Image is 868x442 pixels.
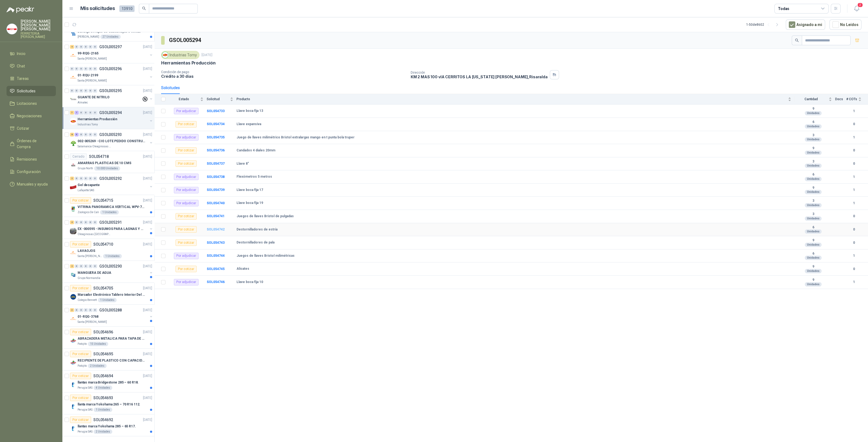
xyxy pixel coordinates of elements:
div: 0 [79,67,83,71]
div: Unidades [805,137,822,142]
img: Company Logo [70,118,76,125]
div: 0 [88,133,92,136]
span: Producto [237,97,787,101]
a: Licitaciones [7,98,56,109]
p: Patojito [78,364,87,368]
div: 1 Unidades [98,298,117,302]
div: 0 [75,45,79,49]
a: Remisiones [7,154,56,164]
div: 0 [88,308,92,312]
a: Por cotizarSOL054696[DATE] Company LogoABRAZADERA METALICA PARA TAPA DE TAMBOR DE PLASTICO DE 50 ... [62,327,154,349]
div: 2 [70,264,74,268]
b: SOL054745 [207,267,225,271]
a: Por cotizarSOL054705[DATE] Company LogoMarcador Electrónico Tablero Interior Del Día Del Juego Pa... [62,283,154,305]
th: Estado [169,94,207,105]
p: [DATE] [143,220,152,225]
p: EX -000595 - INSUMOS PARA LAGNAS Y OFICINAS PLANTA [78,226,145,232]
div: 0 [79,133,83,136]
span: search [142,6,146,10]
b: 3 [794,160,832,164]
th: Docs [835,94,846,105]
p: [DATE] [143,66,152,71]
p: [DATE] [143,44,152,50]
div: Por cotizar [175,147,197,154]
p: [DATE] [143,264,152,269]
a: 7 7 0 0 0 0 GSOL005294[DATE] Company LogoHerramientas ProducciónIndustrias Tomy [70,109,153,127]
div: Unidades [805,151,822,155]
p: Grupo North [78,166,93,171]
div: 7 [75,111,79,115]
p: GSOL005296 [99,67,122,71]
div: 0 [88,67,92,71]
div: Por adjudicar [174,174,199,180]
b: SOL054733 [207,109,225,113]
b: SOL054746 [207,280,225,284]
img: Company Logo [70,52,76,59]
p: Gel decapante [78,183,100,188]
th: # COTs [846,94,868,105]
th: Cantidad [794,94,835,105]
p: GSOL005288 [99,308,122,312]
a: 4 0 0 0 0 0 GSOL005297[DATE] Company Logo99-RQG-2165Santa [PERSON_NAME] [70,44,153,61]
div: 0 [84,264,88,268]
div: 2 Unidades [88,364,107,368]
a: SOL054736 [207,148,225,152]
p: Colegio Bennett [78,298,97,302]
a: 8 6 0 0 0 0 GSOL005293[DATE] Company Logo002-005269 - CIO LOTE PEDIDO CONSTRUCCIONSalamanca Oleag... [70,131,153,149]
p: [DATE] [143,242,152,247]
div: 1 Unidades [100,210,119,214]
div: 4 Unidades [94,386,112,390]
img: Company Logo [7,24,17,34]
a: CerradoSOL054718[DATE] Company LogoAMARRAS PLASTICAS DE 10 CMSGrupo North10.000 Unidades [62,151,154,173]
p: Almatec [78,100,88,105]
a: SOL054744 [207,254,225,258]
a: Por cotizarSOL054693[DATE] Company Logollanta marca Yokohama 265 – 70 R16 112.Perugia SAS1 Unidades [62,392,154,414]
p: VITRINA PANORAMICA VERTICAL WPV-700FA [78,204,145,210]
p: Perugia SAS [78,408,92,412]
div: Unidades [805,177,822,181]
p: SOL054715 [93,199,113,202]
div: 0 [93,67,97,71]
img: Company Logo [70,272,76,278]
img: Company Logo [70,403,76,410]
img: Company Logo [70,74,76,81]
span: Inicio [17,51,25,57]
p: Santa [PERSON_NAME] [78,254,102,258]
div: 0 [79,45,83,49]
b: 1 [846,135,861,140]
div: 0 [84,220,88,224]
b: 9 [794,107,832,111]
div: Por cotizar [175,160,197,167]
th: Producto [237,94,794,105]
span: # COTs [846,97,857,101]
b: Llave 8" [237,162,249,166]
div: Todas [778,6,789,12]
th: Solicitud [207,94,237,105]
a: Solicitudes [7,86,56,96]
div: 0 [75,89,79,93]
div: 1 Unidades [94,408,112,412]
p: GSOL005291 [99,220,122,224]
p: llanta marca Yokohama 265 – 70 R16 112. [78,402,140,407]
p: SOL054695 [93,352,113,356]
div: 0 [93,133,97,136]
div: 27 Unidades [100,35,121,39]
div: Cerrado [70,153,87,160]
p: [DATE] [143,395,152,401]
b: SOL054741 [207,214,225,218]
a: SOL054738 [207,175,225,179]
div: Por cotizar [70,351,91,357]
b: Llave expansiva [237,122,261,126]
b: 0 [846,148,861,153]
div: 1 Unidades [103,254,122,258]
div: 8 [70,133,74,136]
img: Company Logo [70,250,76,256]
a: SOL054734 [207,122,225,126]
a: Tareas [7,73,56,84]
p: SOL054696 [93,330,113,334]
div: Por cotizar [70,197,91,204]
p: RECIPIENTE DE PLASTICO CON CAPACIDAD DE 1.8 LT PARA LA EXTRACCIÓN MANUAL DE LIQUIDOS [78,358,145,363]
p: Herramientas Producción [161,60,216,66]
p: FERRETERIA [PERSON_NAME] [21,32,56,38]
